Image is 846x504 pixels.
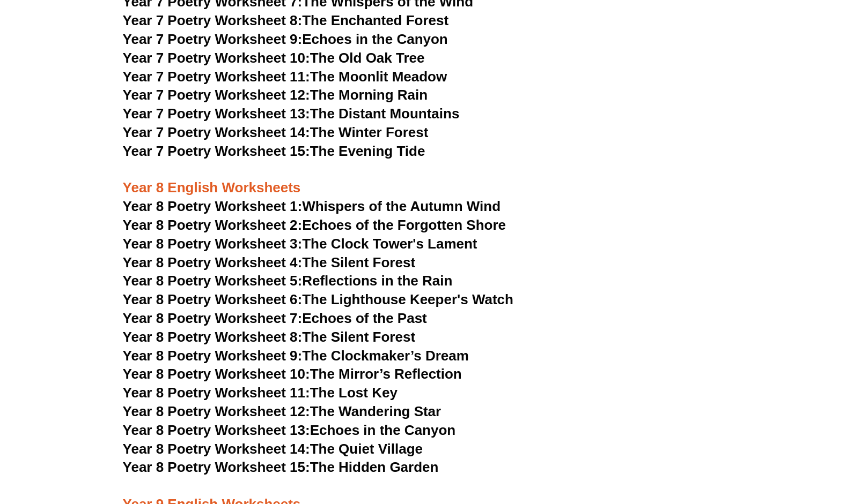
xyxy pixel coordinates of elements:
a: Year 7 Poetry Worksheet 13:The Distant Mountains [123,106,460,122]
h3: Year 8 English Worksheets [123,161,724,198]
a: Year 8 Poetry Worksheet 11:The Lost Key [123,385,398,401]
span: Year 8 Poetry Worksheet 13: [123,422,310,438]
span: Year 7 Poetry Worksheet 10: [123,50,310,66]
a: Year 7 Poetry Worksheet 14:The Winter Forest [123,124,429,140]
a: Year 8 Poetry Worksheet 1:Whispers of the Autumn Wind [123,198,501,214]
a: Year 8 Poetry Worksheet 15:The Hidden Garden [123,459,439,475]
span: Year 8 Poetry Worksheet 7: [123,310,303,326]
span: Year 8 Poetry Worksheet 9: [123,348,303,364]
iframe: Chat Widget [667,383,846,504]
a: Year 7 Poetry Worksheet 15:The Evening Tide [123,143,425,159]
a: Year 7 Poetry Worksheet 10:The Old Oak Tree [123,50,425,66]
span: Year 8 Poetry Worksheet 14: [123,441,310,457]
span: Year 8 Poetry Worksheet 11: [123,385,310,401]
a: Year 8 Poetry Worksheet 10:The Mirror’s Reflection [123,366,462,382]
a: Year 8 Poetry Worksheet 2:Echoes of the Forgotten Shore [123,217,506,233]
a: Year 7 Poetry Worksheet 12:The Morning Rain [123,87,428,103]
a: Year 8 Poetry Worksheet 5:Reflections in the Rain [123,273,453,289]
a: Year 8 Poetry Worksheet 8:The Silent Forest [123,329,415,345]
a: Year 8 Poetry Worksheet 9:The Clockmaker’s Dream [123,348,469,364]
span: Year 8 Poetry Worksheet 4: [123,254,303,270]
span: Year 8 Poetry Worksheet 5: [123,273,303,289]
span: Year 7 Poetry Worksheet 12: [123,87,310,103]
span: Year 8 Poetry Worksheet 6: [123,291,303,307]
span: Year 7 Poetry Worksheet 11: [123,69,310,85]
span: Year 8 Poetry Worksheet 3: [123,236,303,252]
a: Year 8 Poetry Worksheet 14:The Quiet Village [123,441,423,457]
span: Year 7 Poetry Worksheet 8: [123,12,303,28]
span: Year 7 Poetry Worksheet 14: [123,124,310,140]
a: Year 7 Poetry Worksheet 11:The Moonlit Meadow [123,69,447,85]
a: Year 8 Poetry Worksheet 12:The Wandering Star [123,403,442,419]
a: Year 8 Poetry Worksheet 4:The Silent Forest [123,254,415,270]
a: Year 8 Poetry Worksheet 7:Echoes of the Past [123,310,427,326]
span: Year 7 Poetry Worksheet 9: [123,31,303,47]
a: Year 8 Poetry Worksheet 6:The Lighthouse Keeper's Watch [123,291,513,307]
span: Year 8 Poetry Worksheet 12: [123,403,310,419]
span: Year 8 Poetry Worksheet 15: [123,459,310,475]
span: Year 7 Poetry Worksheet 13: [123,106,310,122]
span: Year 8 Poetry Worksheet 10: [123,366,310,382]
a: Year 8 Poetry Worksheet 3:The Clock Tower's Lament [123,236,477,252]
span: Year 8 Poetry Worksheet 2: [123,217,303,233]
span: Year 8 Poetry Worksheet 8: [123,329,303,345]
a: Year 8 Poetry Worksheet 13:Echoes in the Canyon [123,422,456,438]
span: Year 7 Poetry Worksheet 15: [123,143,310,159]
a: Year 7 Poetry Worksheet 9:Echoes in the Canyon [123,31,448,47]
a: Year 7 Poetry Worksheet 8:The Enchanted Forest [123,12,448,28]
span: Year 8 Poetry Worksheet 1: [123,198,303,214]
